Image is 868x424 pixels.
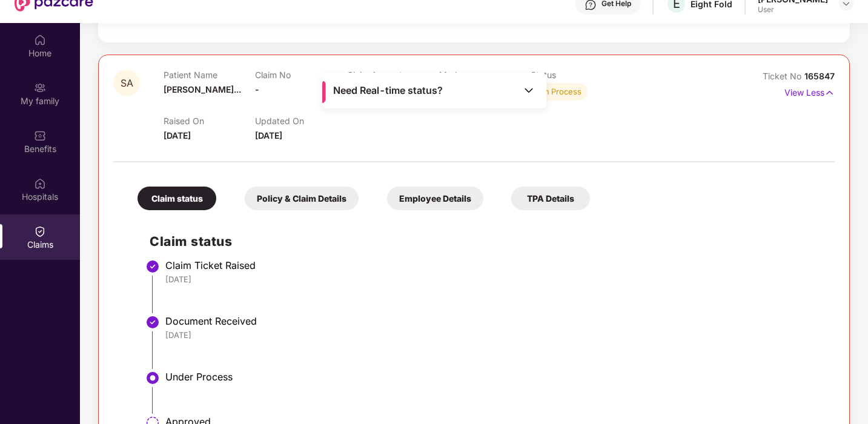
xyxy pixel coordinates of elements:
[34,82,46,94] img: svg+xml;base64,PHN2ZyB3aWR0aD0iMjAiIGhlaWdodD0iMjAiIHZpZXdCb3g9IjAgMCAyMCAyMCIgZmlsbD0ibm9uZSIgeG...
[763,71,804,81] span: Ticket No
[137,187,216,210] div: Claim status
[531,70,623,80] p: Status
[150,231,823,251] h2: Claim status
[34,130,46,142] img: svg+xml;base64,PHN2ZyBpZD0iQmVuZWZpdHMiIHhtbG5zPSJodHRwOi8vd3d3LnczLm9yZy8yMDAwL3N2ZyIgd2lkdGg9Ij...
[758,5,828,15] div: User
[439,70,531,80] p: Mode
[145,371,160,385] img: svg+xml;base64,PHN2ZyBpZD0iU3RlcC1BY3RpdmUtMzJ4MzIiIHhtbG5zPSJodHRwOi8vd3d3LnczLm9yZy8yMDAwL3N2Zy...
[145,315,160,330] img: svg+xml;base64,PHN2ZyBpZD0iU3RlcC1Eb25lLTMyeDMyIiB4bWxucz0iaHR0cDovL3d3dy53My5vcmcvMjAwMC9zdmciIH...
[543,85,581,98] div: In Process
[347,70,439,80] p: Claim Amount
[165,330,823,340] div: [DATE]
[245,187,359,210] div: Policy & Claim Details
[34,225,46,237] img: svg+xml;base64,PHN2ZyBpZD0iQ2xhaW0iIHhtbG5zPSJodHRwOi8vd3d3LnczLm9yZy8yMDAwL3N2ZyIgd2lkdGg9IjIwIi...
[255,130,282,141] span: [DATE]
[164,70,256,80] p: Patient Name
[165,371,823,383] div: Under Process
[333,84,443,97] span: Need Real-time status?
[165,315,823,327] div: Document Received
[34,177,46,190] img: svg+xml;base64,PHN2ZyBpZD0iSG9zcGl0YWxzIiB4bWxucz0iaHR0cDovL3d3dy53My5vcmcvMjAwMC9zdmciIHdpZHRoPS...
[165,259,823,271] div: Claim Ticket Raised
[165,274,823,285] div: [DATE]
[511,187,590,210] div: TPA Details
[121,78,133,88] span: SA
[34,34,46,46] img: svg+xml;base64,PHN2ZyBpZD0iSG9tZSIgeG1sbnM9Imh0dHA6Ly93d3cudzMub3JnLzIwMDAvc3ZnIiB3aWR0aD0iMjAiIG...
[255,84,259,94] span: -
[164,84,241,94] span: [PERSON_NAME]...
[824,86,835,99] img: svg+xml;base64,PHN2ZyB4bWxucz0iaHR0cDovL3d3dy53My5vcmcvMjAwMC9zdmciIHdpZHRoPSIxNyIgaGVpZ2h0PSIxNy...
[804,71,835,81] span: 165847
[164,130,191,141] span: [DATE]
[523,84,535,96] img: Toggle Icon
[255,116,347,126] p: Updated On
[387,187,483,210] div: Employee Details
[784,83,835,99] p: View Less
[145,259,160,274] img: svg+xml;base64,PHN2ZyBpZD0iU3RlcC1Eb25lLTMyeDMyIiB4bWxucz0iaHR0cDovL3d3dy53My5vcmcvMjAwMC9zdmciIH...
[164,116,256,126] p: Raised On
[255,70,347,80] p: Claim No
